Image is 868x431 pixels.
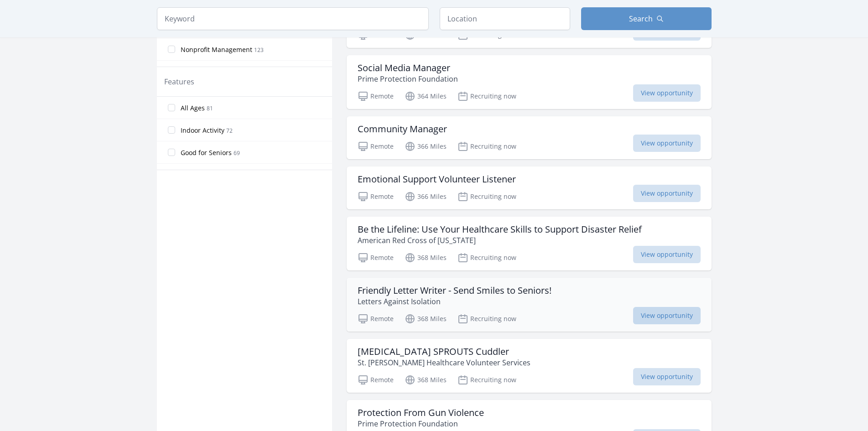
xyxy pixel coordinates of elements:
[347,339,712,393] a: [MEDICAL_DATA] SPROUTS Cuddler St. [PERSON_NAME] Healthcare Volunteer Services Remote 368 Miles R...
[358,313,394,324] p: Remote
[457,313,516,324] p: Recruiting now
[358,73,458,84] p: Prime Protection Foundation
[457,141,516,152] p: Recruiting now
[168,104,175,111] input: All Ages 81
[358,374,394,385] p: Remote
[358,296,551,307] p: Letters Against Isolation
[181,104,205,113] span: All Ages
[358,62,458,73] h3: Social Media Manager
[633,368,701,385] span: View opportunity
[226,127,233,135] span: 72
[633,185,701,202] span: View opportunity
[358,346,530,357] h3: [MEDICAL_DATA] SPROUTS Cuddler
[358,357,530,368] p: St. [PERSON_NAME] Healthcare Volunteer Services
[405,374,447,385] p: 368 Miles
[164,76,194,87] legend: Features
[168,149,175,156] input: Good for Seniors 69
[358,191,394,202] p: Remote
[347,116,712,159] a: Community Manager Remote 366 Miles Recruiting now View opportunity
[234,149,240,157] span: 69
[358,224,642,235] h3: Be the Lifeline: Use Your Healthcare Skills to Support Disaster Relief
[358,174,516,185] h3: Emotional Support Volunteer Listener
[633,135,701,152] span: View opportunity
[207,104,213,112] span: 81
[168,46,175,53] input: Nonprofit Management 123
[358,252,394,263] p: Remote
[440,7,570,30] input: Location
[457,252,516,263] p: Recruiting now
[457,191,516,202] p: Recruiting now
[358,91,394,102] p: Remote
[358,418,484,429] p: Prime Protection Foundation
[457,91,516,102] p: Recruiting now
[457,374,516,385] p: Recruiting now
[405,313,447,324] p: 368 Miles
[254,46,264,54] span: 123
[347,217,712,270] a: Be the Lifeline: Use Your Healthcare Skills to Support Disaster Relief American Red Cross of [US_...
[405,191,447,202] p: 366 Miles
[358,407,484,418] h3: Protection From Gun Violence
[358,285,551,296] h3: Friendly Letter Writer - Send Smiles to Seniors!
[157,7,429,30] input: Keyword
[168,126,175,134] input: Indoor Activity 72
[181,45,252,54] span: Nonprofit Management
[181,148,232,157] span: Good for Seniors
[405,141,447,152] p: 366 Miles
[347,55,712,109] a: Social Media Manager Prime Protection Foundation Remote 364 Miles Recruiting now View opportunity
[358,235,642,246] p: American Red Cross of [US_STATE]
[358,141,394,152] p: Remote
[633,84,701,102] span: View opportunity
[405,252,447,263] p: 368 Miles
[358,124,447,135] h3: Community Manager
[633,246,701,263] span: View opportunity
[581,7,712,30] button: Search
[405,91,447,102] p: 364 Miles
[347,278,712,332] a: Friendly Letter Writer - Send Smiles to Seniors! Letters Against Isolation Remote 368 Miles Recru...
[347,166,712,209] a: Emotional Support Volunteer Listener Remote 366 Miles Recruiting now View opportunity
[633,307,701,324] span: View opportunity
[629,13,653,24] span: Search
[181,126,224,135] span: Indoor Activity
